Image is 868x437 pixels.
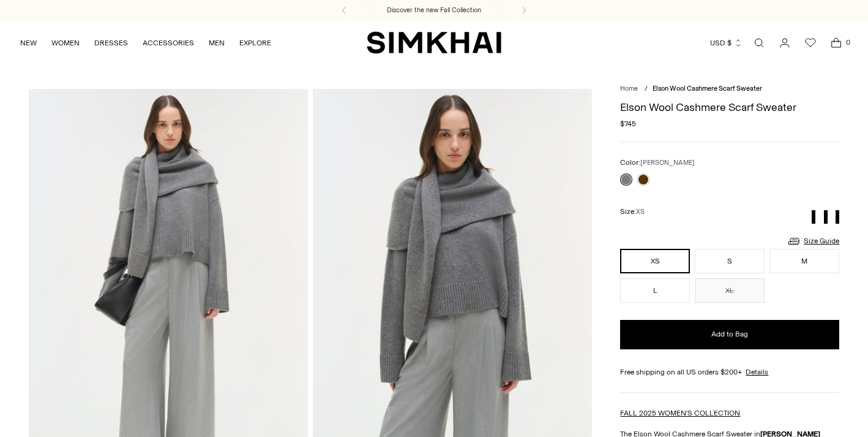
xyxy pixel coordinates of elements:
a: WOMEN [51,29,80,56]
a: DRESSES [94,29,128,56]
button: L [620,278,690,303]
a: Discover the new Fall Collection [387,6,481,15]
a: Open search modal [747,31,771,55]
label: Size: [620,206,645,218]
a: Go to the account page [773,31,797,55]
nav: breadcrumbs [620,84,839,94]
button: S [695,249,765,273]
span: $745 [620,118,636,129]
button: M [769,249,839,273]
a: Open cart modal [824,31,848,55]
a: SIMKHAI [367,31,501,55]
h1: Elson Wool Cashmere Scarf Sweater [620,102,839,113]
div: / [645,84,648,94]
a: Details [746,367,768,378]
button: XL [695,278,765,303]
button: Add to Bag [620,320,839,349]
span: XS [636,208,645,216]
span: [PERSON_NAME] [640,159,695,167]
a: ACCESSORIES [143,29,194,56]
a: FALL 2025 WOMEN'S COLLECTION [620,409,740,417]
a: Home [620,85,638,93]
a: EXPLORE [239,29,271,56]
span: Add to Bag [711,329,748,340]
a: NEW [20,29,37,56]
button: XS [620,249,690,273]
label: Color: [620,157,695,169]
span: 0 [842,37,853,48]
a: MEN [209,29,225,56]
a: Wishlist [798,31,823,55]
span: Elson Wool Cashmere Scarf Sweater [653,85,762,93]
a: Size Guide [787,234,839,249]
div: Free shipping on all US orders $200+ [620,367,839,378]
button: USD $ [710,29,743,56]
